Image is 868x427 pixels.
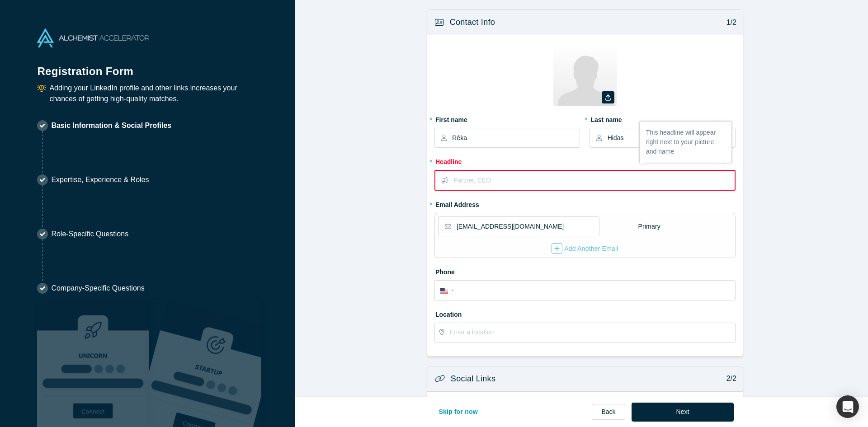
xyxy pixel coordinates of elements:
h1: Registration Form [37,54,258,80]
div: Add Another Email [552,243,618,254]
button: Add Another Email [551,243,619,254]
p: Expertise, Experience & Roles [51,174,149,185]
input: Partner, CEO [453,171,734,190]
p: Basic Information & Social Profiles [51,120,171,131]
label: Phone [434,264,736,277]
label: Last name [590,112,735,125]
div: Primary [637,219,661,235]
h3: Social Links [451,373,495,385]
p: Adding your LinkedIn profile and other links increases your chances of getting high-quality matches. [49,83,258,104]
img: Alchemist Accelerator Logo [37,28,149,47]
button: Next [632,403,734,422]
p: Company-Specific Questions [51,283,144,294]
button: Skip for now [429,403,487,422]
label: Headline [434,154,736,167]
p: 2/2 [722,373,736,384]
img: Profile user default [553,42,617,106]
h3: Contact Info [450,16,495,28]
label: Email Address [434,197,479,210]
label: First name [434,112,580,125]
input: Enter a location [450,323,735,342]
a: Back [592,404,625,420]
p: 1/2 [722,17,736,28]
label: Location [434,307,736,319]
p: Role-Specific Questions [51,229,128,239]
div: This headline will appear right next to your picture and name [640,122,731,163]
